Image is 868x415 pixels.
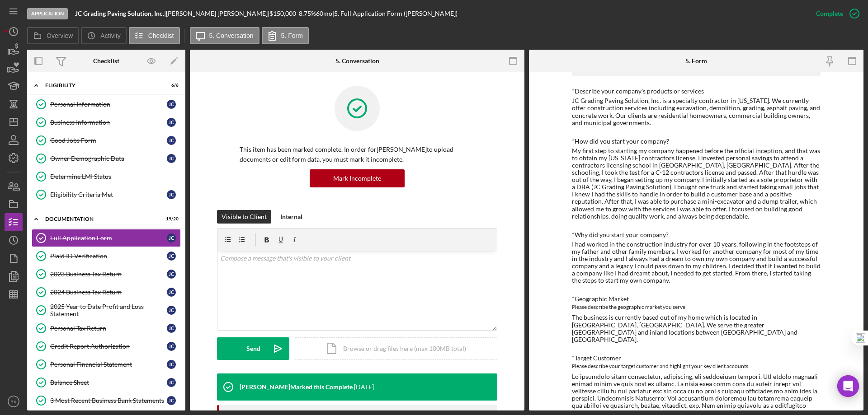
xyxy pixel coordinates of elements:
[572,295,821,303] div: *Geographic Market
[50,303,167,317] div: 2025 Year to Date Profit and Loss Statement
[222,210,267,224] div: Visible to Client
[167,306,176,315] div: J C
[167,342,176,351] div: J C
[167,190,176,199] div: J C
[50,101,167,108] div: Personal Information
[32,373,181,392] a: Balance SheetJC
[209,32,254,39] label: 5. Conversation
[354,383,374,391] time: 2025-08-27 18:00
[50,137,167,144] div: Good Jobs Form
[572,88,821,95] div: *Describe your company's products or services
[32,186,181,204] a: Eligibility Criteria MetJC
[75,9,164,17] b: JC Grading Paving Solution, Inc.
[45,216,156,222] div: Documentation
[162,83,179,88] div: 6 / 6
[50,119,167,126] div: Business Information
[167,378,176,387] div: J C
[75,10,166,17] div: |
[167,324,176,333] div: J C
[572,354,821,362] div: *Target Customer
[5,392,23,410] button: RK
[572,314,821,343] div: The business is currently based out of my home which is located in [GEOGRAPHIC_DATA], [GEOGRAPHIC...
[32,392,181,410] a: 3 Most Recent Business Bank StatementsJC
[32,95,181,113] a: Personal InformationJC
[129,27,180,44] button: Checklist
[167,270,176,279] div: J C
[167,100,176,109] div: J C
[316,10,332,17] div: 60 mo
[167,136,176,145] div: J C
[685,57,707,65] div: 5. Form
[50,234,167,242] div: Full Application Form
[240,145,475,165] p: This item has been marked complete. In order for [PERSON_NAME] to upload documents or edit form d...
[276,210,307,224] button: Internal
[167,288,176,297] div: J C
[335,57,379,65] div: 5. Conversation
[572,147,821,220] div: My first step to starting my company happened before the official inception, and that was to obta...
[32,301,181,319] a: 2025 Year to Date Profit and Loss StatementJC
[166,10,269,17] div: [PERSON_NAME] [PERSON_NAME] |
[572,303,821,312] div: Please describe the geographic market you serve
[333,169,381,187] div: Mark Incomplete
[167,396,176,405] div: J C
[32,319,181,337] a: Personal Tax ReturnJC
[81,27,126,44] button: Activity
[572,241,821,284] div: I had worked in the construction industry for over 10 years, following in the footsteps of my fat...
[50,191,167,198] div: Eligibility Criteria Met
[45,83,156,88] div: Eligibility
[299,10,316,17] div: 8.75 %
[217,337,289,360] button: Send
[47,32,73,39] label: Overview
[93,57,119,65] div: Checklist
[572,97,821,126] div: JC Grading Paving Solution, Inc. is a specialty contractor in [US_STATE]. We currently offer cons...
[50,270,167,278] div: 2023 Business Tax Return
[50,289,167,296] div: 2024 Business Tax Return
[50,343,167,350] div: Credit Report Authorization
[262,27,309,44] button: 5. Form
[281,32,303,39] label: 5. Form
[837,375,859,397] div: Open Intercom Messenger
[572,138,821,145] div: *How did you start your company?
[10,399,17,404] text: RK
[167,154,176,163] div: J C
[572,231,821,238] div: *Why did you start your company?
[816,5,843,23] div: Complete
[50,397,167,404] div: 3 Most Recent Business Bank Statements
[27,27,79,44] button: Overview
[217,210,271,224] button: Visible to Client
[32,283,181,301] a: 2024 Business Tax ReturnJC
[50,173,180,180] div: Determine LMI Status
[807,5,863,23] button: Complete
[50,252,167,260] div: Plaid ID Verification
[32,229,181,247] a: Full Application FormJC
[190,27,259,44] button: 5. Conversation
[167,118,176,127] div: J C
[280,210,302,224] div: Internal
[32,149,181,168] a: Owner Demographic DataJC
[32,113,181,131] a: Business InformationJC
[32,265,181,283] a: 2023 Business Tax ReturnJC
[148,32,174,39] label: Checklist
[32,168,181,186] a: Determine LMI Status
[167,360,176,369] div: J C
[162,216,179,222] div: 19 / 20
[32,247,181,265] a: Plaid ID VerificationJC
[240,383,353,391] div: [PERSON_NAME] Marked this Complete
[50,361,167,368] div: Personal Financial Statement
[32,337,181,355] a: Credit Report AuthorizationJC
[269,9,296,17] span: $150,000
[32,131,181,149] a: Good Jobs FormJC
[50,379,167,386] div: Balance Sheet
[50,325,167,332] div: Personal Tax Return
[32,355,181,373] a: Personal Financial StatementJC
[100,32,120,39] label: Activity
[167,233,176,242] div: J C
[310,169,405,187] button: Mark Incomplete
[50,155,167,162] div: Owner Demographic Data
[572,362,821,371] div: Please describe your target customer and highlight your key client accounts.
[27,8,68,19] div: Application
[167,252,176,261] div: J C
[332,10,458,17] div: | 5. Full Application Form ([PERSON_NAME])
[246,337,260,360] div: Send
[856,333,865,343] img: one_i.png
